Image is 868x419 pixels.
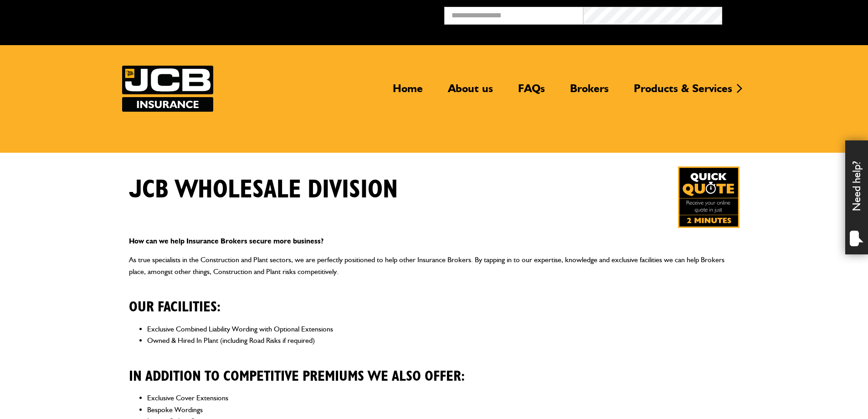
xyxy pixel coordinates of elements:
h2: Our facilities: [129,285,740,316]
h2: In addition to competitive premiums we also offer: [129,354,740,385]
a: FAQs [511,82,552,103]
li: Bespoke Wordings [147,404,740,416]
a: JCB Insurance Services [122,66,213,112]
a: Home [386,82,430,103]
img: Quick Quote [678,166,740,228]
img: JCB Insurance Services logo [122,66,213,112]
li: Exclusive Combined Liability Wording with Optional Extensions [147,323,740,335]
div: Need help? [845,140,868,254]
p: How can we help Insurance Brokers secure more business? [129,235,740,247]
button: Broker Login [722,7,861,21]
li: Exclusive Cover Extensions [147,392,740,404]
p: As true specialists in the Construction and Plant sectors, we are perfectly positioned to help ot... [129,254,740,277]
li: Owned & Hired In Plant (including Road Risks if required) [147,335,740,347]
a: About us [441,82,500,103]
a: Products & Services [627,82,739,103]
h1: JCB Wholesale Division [129,175,398,205]
a: Brokers [563,82,616,103]
a: Get your insurance quote in just 2-minutes [678,166,740,228]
